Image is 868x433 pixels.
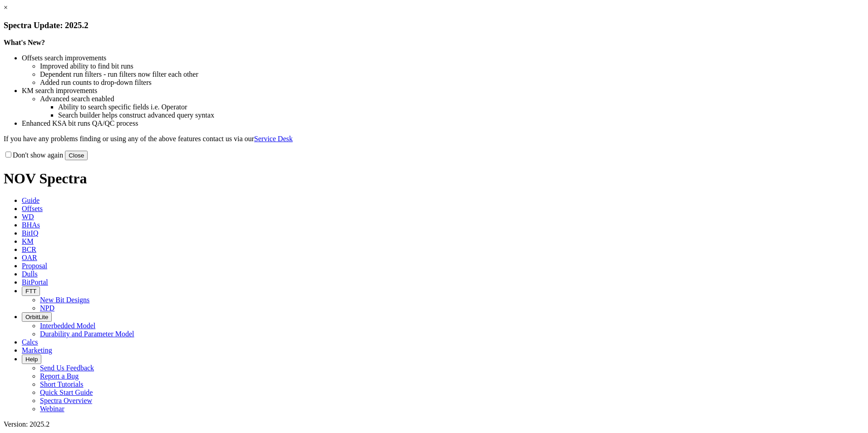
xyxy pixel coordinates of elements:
p: If you have any problems finding or using any of the above features contact us via our [4,135,864,143]
a: Durability and Parameter Model [40,330,134,338]
span: Calcs [22,338,38,346]
a: Send Us Feedback [40,364,94,372]
li: Added run counts to drop-down filters [40,79,864,87]
li: Enhanced KSA bit runs QA/QC process [22,119,864,128]
span: Offsets [22,205,43,212]
li: KM search improvements [22,87,864,95]
span: BHAs [22,221,40,229]
input: Don't show again [5,152,11,157]
span: OrbitLite [25,314,48,320]
li: Improved ability to find bit runs [40,62,864,70]
span: OAR [22,254,37,261]
span: WD [22,213,34,221]
a: Short Tutorials [40,380,84,388]
span: BitPortal [22,278,48,286]
a: New Bit Designs [40,296,89,304]
span: Proposal [22,262,47,270]
a: Service Desk [254,135,293,143]
span: BCR [22,246,36,253]
span: Marketing [22,346,52,354]
li: Search builder helps construct advanced query syntax [58,111,864,119]
h3: Spectra Update: 2025.2 [4,20,864,30]
h1: NOV Spectra [4,170,864,187]
span: BitIQ [22,229,38,237]
a: Interbedded Model [40,322,95,330]
label: Don't show again [4,151,63,159]
li: Dependent run filters - run filters now filter each other [40,70,864,79]
button: Close [65,151,88,160]
span: FTT [25,288,36,295]
a: × [4,4,8,11]
span: KM [22,237,34,245]
a: Quick Start Guide [40,389,93,396]
a: NPD [40,304,54,312]
li: Ability to search specific fields i.e. Operator [58,103,864,111]
span: Dulls [22,270,38,278]
a: Webinar [40,405,64,413]
li: Offsets search improvements [22,54,864,62]
div: Version: 2025.2 [4,420,864,428]
a: Spectra Overview [40,397,92,404]
strong: What's New? [4,39,45,46]
li: Advanced search enabled [40,95,864,103]
span: Guide [22,197,39,204]
a: Report a Bug [40,372,79,380]
span: Help [25,356,38,363]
